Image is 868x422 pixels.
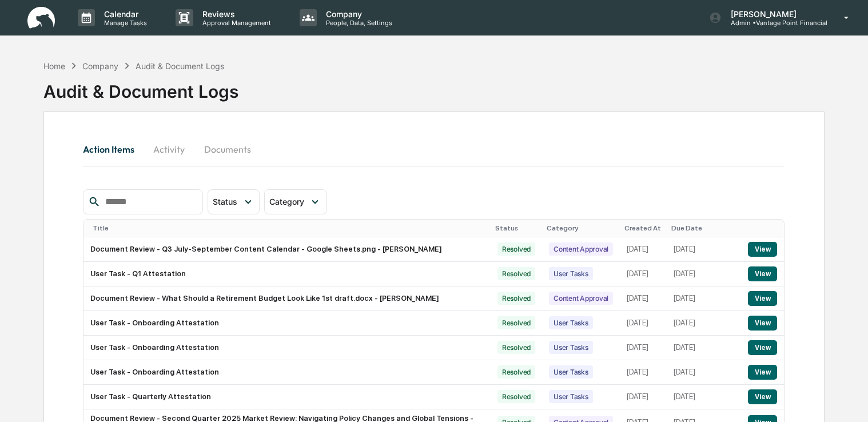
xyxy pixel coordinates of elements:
a: View [748,343,777,352]
td: Document Review - Q3 July-September Content Calendar - Google Sheets.png - [PERSON_NAME] [83,237,491,262]
div: Status [495,224,537,232]
button: View [748,242,777,257]
div: Resolved [497,267,535,280]
a: View [748,368,777,376]
td: User Task - Onboarding Attestation [83,360,491,385]
td: User Task - Onboarding Attestation [83,311,491,336]
div: Resolved [497,316,535,329]
a: View [748,245,777,253]
button: View [748,389,777,404]
button: View [748,316,777,331]
td: [DATE] [620,286,667,311]
p: [PERSON_NAME] [722,9,827,19]
button: Activity [144,136,195,163]
td: [DATE] [667,237,741,262]
td: [DATE] [620,360,667,385]
div: Due Date [671,224,736,232]
p: Admin • Vantage Point Financial [722,19,827,27]
a: View [748,392,777,401]
div: Resolved [497,341,535,354]
button: View [748,291,777,306]
td: User Task - Onboarding Attestation [83,336,491,360]
td: [DATE] [667,336,741,360]
p: People, Data, Settings [317,19,398,27]
div: User Tasks [549,365,593,379]
td: [DATE] [667,286,741,311]
div: Audit & Document Logs [136,61,224,71]
p: Reviews [193,9,277,19]
div: Title [93,224,486,232]
div: User Tasks [549,267,593,280]
p: Company [317,9,398,19]
div: Resolved [497,292,535,305]
div: Audit & Document Logs [43,72,238,102]
div: Category [547,224,615,232]
img: logo [27,7,55,29]
div: Resolved [497,365,535,379]
a: View [748,269,777,278]
td: [DATE] [620,311,667,336]
button: Action Items [83,136,144,163]
div: User Tasks [549,316,593,329]
button: View [748,266,777,281]
button: Documents [195,136,260,163]
a: View [748,319,777,327]
p: Manage Tasks [95,19,153,27]
button: View [748,365,777,380]
td: [DATE] [620,385,667,409]
div: User Tasks [549,390,593,403]
div: Home [43,61,65,71]
span: Category [269,197,304,206]
span: Status [213,197,237,206]
p: Calendar [95,9,153,19]
div: Resolved [497,390,535,403]
div: Created At [624,224,662,232]
td: User Task - Quarterly Attestation [83,385,491,409]
td: [DATE] [667,262,741,286]
button: View [748,340,777,355]
td: User Task - Q1 Attestation [83,262,491,286]
td: [DATE] [620,237,667,262]
div: User Tasks [549,341,593,354]
td: [DATE] [667,360,741,385]
div: Company [82,61,118,71]
div: Resolved [497,242,535,256]
a: View [748,294,777,302]
td: [DATE] [667,385,741,409]
div: Content Approval [549,292,613,305]
td: [DATE] [620,336,667,360]
td: [DATE] [667,311,741,336]
div: secondary tabs example [83,136,785,163]
p: Approval Management [193,19,277,27]
div: Content Approval [549,242,613,256]
td: [DATE] [620,262,667,286]
td: Document Review - What Should a Retirement Budget Look Like 1st draft.docx - [PERSON_NAME] [83,286,491,311]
